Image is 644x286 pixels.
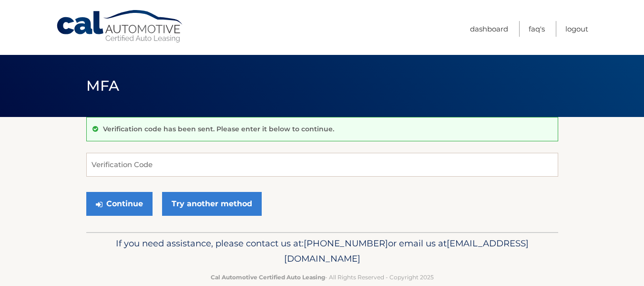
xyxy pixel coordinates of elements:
a: FAQ's [529,21,545,37]
span: [EMAIL_ADDRESS][DOMAIN_NAME] [284,238,529,264]
p: Verification code has been sent. Please enter it below to continue. [103,125,334,133]
input: Verification Code [86,153,558,177]
a: Cal Automotive [56,10,184,43]
a: Logout [565,21,588,37]
span: [PHONE_NUMBER] [304,238,388,249]
button: Continue [86,192,153,216]
p: - All Rights Reserved - Copyright 2025 [92,272,552,282]
span: MFA [86,77,120,95]
a: Dashboard [470,21,508,37]
a: Try another method [162,192,262,216]
strong: Cal Automotive Certified Auto Leasing [211,274,325,281]
p: If you need assistance, please contact us at: or email us at [92,236,552,266]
